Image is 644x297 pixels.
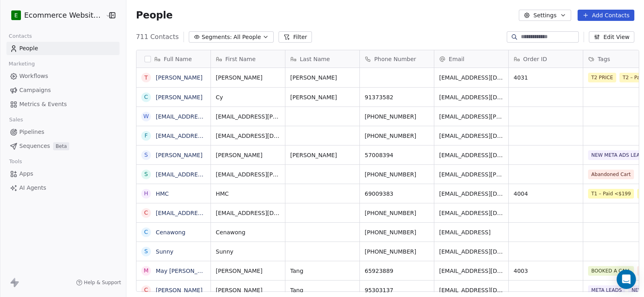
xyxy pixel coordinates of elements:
[84,279,121,286] span: Help & Support
[19,100,67,109] span: Metrics & Events
[136,68,211,292] div: grid
[5,58,38,70] span: Marketing
[365,151,429,159] span: 57008394
[156,248,173,255] a: Sunny
[439,190,504,198] span: [EMAIL_ADDRESS][DOMAIN_NAME]
[216,151,280,159] span: [PERSON_NAME]
[19,72,48,80] span: Workflows
[216,286,280,294] span: [PERSON_NAME]
[19,128,44,136] span: Pipelines
[439,286,504,294] span: [EMAIL_ADDRESS][DOMAIN_NAME]
[144,93,148,101] div: C
[588,266,634,276] span: BOOKED A CALL
[156,210,254,216] a: [EMAIL_ADDRESS][DOMAIN_NAME]
[290,286,355,294] span: Tang
[144,170,148,178] div: s
[598,55,610,63] span: Tags
[290,151,355,159] span: [PERSON_NAME]
[216,190,280,198] span: HMC
[374,55,416,63] span: Phone Number
[216,132,280,140] span: [EMAIL_ADDRESS][DOMAIN_NAME]
[439,170,504,178] span: [EMAIL_ADDRESS][PERSON_NAME][DOMAIN_NAME]
[434,50,508,68] div: Email
[136,32,179,42] span: 711 Contacts
[156,152,202,158] a: [PERSON_NAME]
[164,55,192,63] span: Full Name
[514,267,578,275] span: 4003
[523,55,547,63] span: Order ID
[514,74,578,82] span: 4031
[439,151,504,159] span: [EMAIL_ADDRESS][DOMAIN_NAME]
[216,228,280,236] span: Cenawong
[144,266,149,275] div: M
[279,31,312,43] button: Filter
[156,94,202,100] a: [PERSON_NAME]
[588,73,616,82] span: T2 PRICE
[6,70,120,83] a: Workflows
[439,267,504,275] span: [EMAIL_ADDRESS][DOMAIN_NAME]
[136,50,211,68] div: Full Name
[365,132,429,140] span: [PHONE_NUMBER]
[439,93,504,101] span: [EMAIL_ADDRESS][DOMAIN_NAME]
[365,170,429,178] span: [PHONE_NUMBER]
[365,248,429,256] span: [PHONE_NUMBER]
[509,50,583,68] div: Order ID
[617,270,636,289] div: Open Intercom Messenger
[360,50,434,68] div: Phone Number
[144,286,148,294] div: C
[588,170,634,179] span: Abandoned Cart
[156,190,169,197] a: HMC
[156,133,254,139] a: [EMAIL_ADDRESS][DOMAIN_NAME]
[285,50,359,68] div: Last Name
[6,125,120,139] a: Pipelines
[156,113,301,120] a: [EMAIL_ADDRESS][PERSON_NAME][DOMAIN_NAME]
[588,189,634,199] span: T1 – Paid <$199
[216,170,280,178] span: [EMAIL_ADDRESS][PERSON_NAME][DOMAIN_NAME]
[14,11,18,19] span: E
[6,114,27,126] span: Sales
[589,31,634,43] button: Edit View
[6,167,120,180] a: Apps
[6,181,120,195] a: AI Agents
[290,93,355,101] span: [PERSON_NAME]
[439,248,504,256] span: [EMAIL_ADDRESS][DOMAIN_NAME]
[365,228,429,236] span: [PHONE_NUMBER]
[290,267,355,275] span: Tang
[514,190,578,198] span: 4004
[439,228,504,236] span: [EMAIL_ADDRESS]
[156,171,301,178] a: [EMAIL_ADDRESS][PERSON_NAME][DOMAIN_NAME]
[365,267,429,275] span: 65923889
[225,55,256,63] span: First Name
[144,228,148,236] div: C
[449,55,464,63] span: Email
[439,74,504,82] span: [EMAIL_ADDRESS][DOMAIN_NAME]
[156,229,186,236] a: Cenawong
[290,74,355,82] span: [PERSON_NAME]
[365,190,429,198] span: 69009383
[19,170,33,178] span: Apps
[365,209,429,217] span: [PHONE_NUMBER]
[300,55,330,63] span: Last Name
[216,267,280,275] span: [PERSON_NAME]
[519,10,571,21] button: Settings
[6,42,120,55] a: People
[156,268,264,274] a: May [PERSON_NAME] [PERSON_NAME]
[6,139,120,153] a: SequencesBeta
[6,156,25,168] span: Tools
[216,93,280,101] span: Cy
[6,84,120,97] a: Campaigns
[216,113,280,121] span: [EMAIL_ADDRESS][PERSON_NAME][DOMAIN_NAME]
[24,10,103,20] span: Ecommerce Website Builder
[439,113,504,121] span: [EMAIL_ADDRESS][PERSON_NAME][DOMAIN_NAME]
[156,74,202,81] a: [PERSON_NAME]
[439,132,504,140] span: [EMAIL_ADDRESS][DOMAIN_NAME]
[144,189,149,198] div: H
[365,286,429,294] span: 95303137
[144,209,148,217] div: c
[365,93,429,101] span: 91373582
[578,10,634,21] button: Add Contacts
[211,50,285,68] div: First Name
[143,112,149,121] div: w
[6,98,120,111] a: Metrics & Events
[136,9,173,21] span: People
